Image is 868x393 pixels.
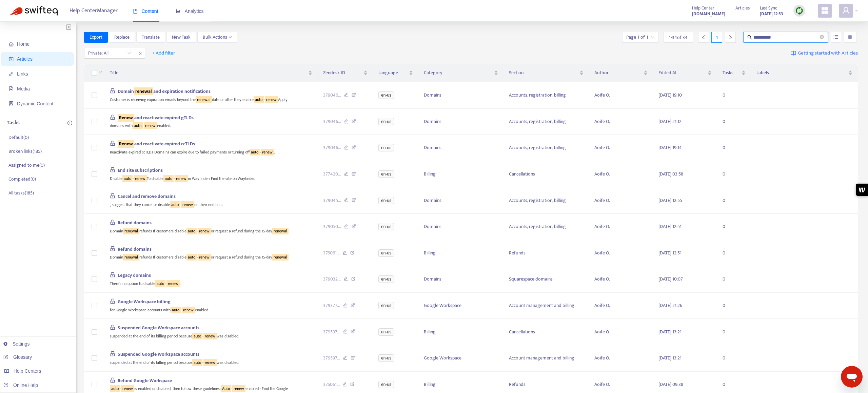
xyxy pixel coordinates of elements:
span: plus-circle [67,121,72,125]
button: Translate [136,32,165,43]
td: Refunds [504,240,589,267]
td: Domains [418,135,504,161]
span: en-us [378,381,394,388]
sqkw: renew [265,96,278,103]
td: Accounts, registration, billing [504,214,589,240]
div: , suggest that they cancel or disable - on their end first. [110,200,312,208]
sqkw: auto [122,175,133,182]
span: 379046 ... [323,91,341,99]
td: 0 [717,109,751,135]
span: [DATE] 12:51 [658,249,682,257]
span: Last Sync [760,4,777,12]
span: user [842,6,850,15]
th: Edited At [653,64,717,82]
a: Online Help [3,382,38,388]
sqkw: renew [203,359,217,366]
div: - is enabled or disabled, then follow these guidelines: - enabled - Find the Google [110,385,312,392]
th: Category [418,64,504,82]
sqkw: Renew [118,140,134,148]
td: Account management and billing [504,345,589,372]
th: Section [504,64,589,82]
td: 0 [717,240,751,267]
span: Title [110,69,307,77]
button: + Add filter [147,48,180,59]
span: 379046 ... [323,118,341,125]
span: Legacy domains [118,271,151,279]
span: 379597 ... [323,328,340,336]
div: There’s no option to disable - . [110,279,312,287]
span: [DATE] 19:10 [658,91,682,99]
td: Cancellations [504,161,589,188]
span: en-us [378,144,394,151]
span: Home [17,41,29,47]
span: Tasks [723,69,741,77]
span: 377420 ... [323,170,341,178]
span: lock [110,88,115,94]
div: suspended at the end of its billing period because - was disabled. [110,332,312,339]
span: en-us [378,223,394,230]
span: Section [509,69,578,77]
sqkw: auto [186,228,197,234]
td: 0 [717,82,751,109]
button: New Task [166,32,196,43]
span: lock [110,298,115,304]
span: + Add filter [152,49,175,57]
td: 0 [717,266,751,293]
sqkw: Renew [118,114,134,122]
sqkw: auto [133,122,143,129]
p: All tasks ( 185 ) [8,189,34,196]
span: en-us [378,328,394,336]
span: link [9,71,14,76]
span: Suspended Google Workspace accounts [118,350,199,358]
span: area-chart [176,9,181,14]
span: Dynamic Content [17,101,53,106]
span: lock [110,141,115,146]
span: [DATE] 12:51 [658,223,682,230]
td: 0 [717,345,751,372]
span: container [9,101,14,106]
td: Aoife O. [589,82,653,109]
span: Content [133,8,158,14]
span: Translate [142,34,160,41]
div: Disable - To disable - in Wayfinder: Find the site on Wayfinder. [110,174,312,182]
span: and reactivate expired ccTLDs [118,140,195,148]
td: Domains [418,266,504,293]
td: Account management and billing [504,293,589,319]
span: file-image [9,86,14,91]
div: Customer is receiving expiration emails beyond the date or after they enable - Apply [110,95,312,103]
span: Zendesk ID [323,69,362,77]
sqkw: renew [232,385,245,392]
p: Tasks [7,119,20,127]
td: Aoife O. [589,161,653,188]
span: en-us [378,91,394,99]
span: 379597 ... [323,354,340,362]
span: Edited At [658,69,706,77]
span: en-us [378,302,394,309]
span: en-us [378,118,394,125]
span: Help Center Manager [70,4,118,17]
span: Export [90,34,102,41]
sqkw: renew [203,333,217,339]
p: Assigned to me ( 0 ) [8,162,45,169]
td: Billing [418,240,504,267]
div: Domain refunds If customers disable - or request a refund during the 15-day [110,227,312,234]
span: [DATE] 12:55 [658,196,682,204]
sqkw: renew [261,149,274,156]
sqkw: auto [155,280,165,287]
span: 379050 ... [323,223,341,230]
sqkw: auto [250,149,260,156]
span: End site subscriptions [118,166,163,174]
span: lock [110,325,115,330]
sqkw: renewal [123,228,139,234]
div: for Google Workspace accounts with - enabled. [110,306,312,313]
sqkw: Auto [221,385,231,392]
strong: [DATE] 12:53 [760,10,783,18]
span: Media [17,86,30,91]
span: Refund domains [118,245,152,253]
div: 1 [711,32,722,43]
th: Tasks [717,64,751,82]
iframe: Button to launch messaging window [841,366,863,388]
sqkw: auto [163,175,174,182]
span: [DATE] 19:14 [658,144,682,151]
th: Title [104,64,318,82]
